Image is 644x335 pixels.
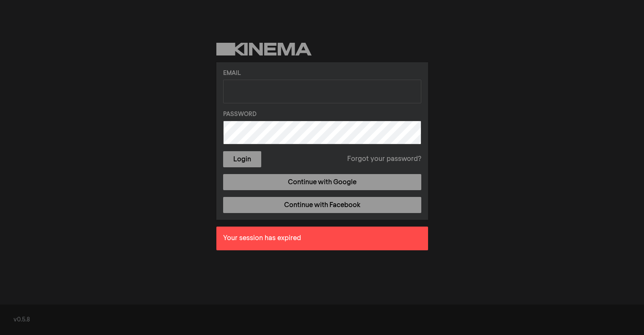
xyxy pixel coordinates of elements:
a: Forgot your password? [347,154,421,164]
label: Password [223,110,421,119]
label: Email [223,69,421,78]
div: Your session has expired [216,227,428,250]
a: Continue with Facebook [223,197,421,213]
div: v0.5.8 [14,316,630,324]
a: Continue with Google [223,174,421,190]
button: Login [223,151,261,167]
